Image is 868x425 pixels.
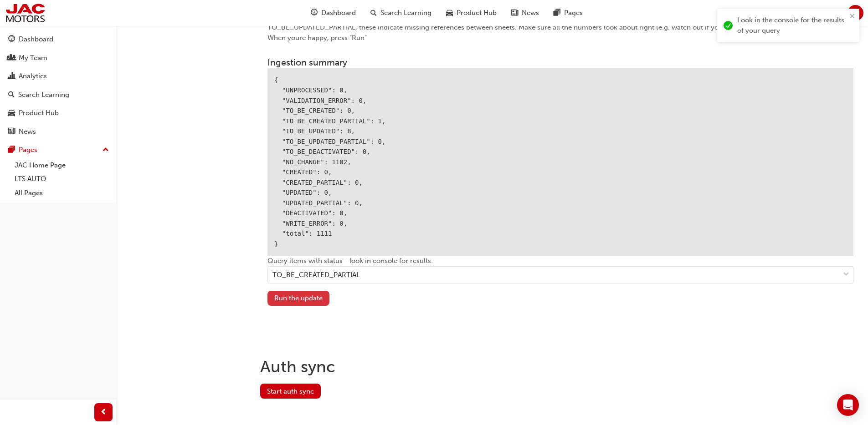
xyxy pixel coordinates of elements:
span: search-icon [8,91,15,99]
button: DashboardMy TeamAnalyticsSearch LearningProduct HubNews [4,29,113,142]
span: search-icon [370,7,377,19]
span: car-icon [446,7,453,19]
a: Product Hub [4,105,113,121]
span: Product Hub [457,8,497,18]
span: pages-icon [8,146,15,154]
span: News [522,8,539,18]
span: guage-icon [311,7,318,19]
span: guage-icon [8,35,15,44]
button: RJ [847,5,863,21]
div: Dashboard [19,34,53,45]
span: Search Learning [380,8,431,18]
span: chart-icon [8,72,15,81]
h3: Ingestion summary [267,57,853,68]
a: My Team [4,50,113,66]
span: news-icon [511,7,518,19]
button: Run the update [267,291,329,306]
div: Pages [19,145,37,155]
a: car-iconProduct Hub [439,4,504,22]
button: close [849,12,856,23]
a: Dashboard [4,31,113,48]
h1: Auth sync [260,357,861,377]
a: search-iconSearch Learning [363,4,439,22]
div: Status: Watch the summary below and wait for UNPROCESSED to reach zero. Fix any VALIDATION_ERRORS... [267,12,853,43]
div: My Team [19,53,47,63]
a: Analytics [4,68,113,85]
a: Search Learning [4,86,113,103]
span: car-icon [8,109,15,117]
div: Open Intercom Messenger [837,394,859,416]
button: Pages [4,142,113,158]
span: Dashboard [321,8,356,18]
span: prev-icon [100,407,107,418]
div: Analytics [19,71,47,81]
span: up-icon [103,144,109,156]
div: { "UNPROCESSED": 0, "VALIDATION_ERROR": 0, "TO_BE_CREATED": 0, "TO_BE_CREATED_PARTIAL": 1, "TO_BE... [267,68,853,256]
div: Search Learning [18,90,69,100]
a: news-iconNews [504,4,546,22]
img: jac-portal [5,3,46,23]
span: Pages [564,8,583,18]
span: people-icon [8,54,15,62]
a: guage-iconDashboard [303,4,363,22]
div: News [19,126,36,137]
a: pages-iconPages [546,4,590,22]
button: Start auth sync [260,384,321,399]
span: news-icon [8,128,15,136]
div: Query items with status - look in console for results: [267,256,853,291]
div: Look in the console for the results of your query [737,15,847,35]
a: LTS AUTO [11,172,113,186]
a: News [4,123,113,140]
a: JAC Home Page [11,158,113,172]
span: down-icon [843,269,849,281]
span: pages-icon [554,7,560,19]
a: All Pages [11,186,113,200]
div: TO_BE_CREATED_PARTIAL [272,270,360,280]
div: Product Hub [19,108,59,118]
